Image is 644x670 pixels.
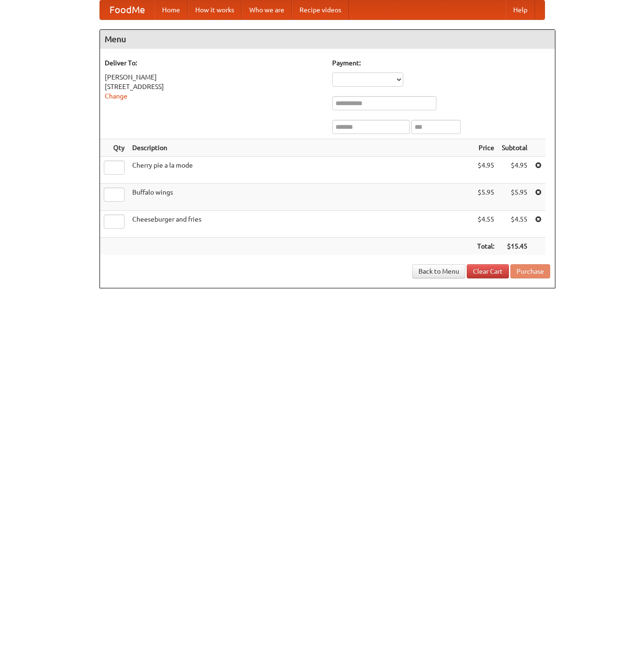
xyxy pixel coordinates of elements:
th: $15.45 [498,238,531,255]
td: Buffalo wings [128,184,473,211]
button: Purchase [510,264,550,278]
a: Change [105,92,127,100]
div: [PERSON_NAME] [105,72,323,82]
a: Who we are [242,0,292,19]
h4: Menu [100,30,555,49]
td: $4.95 [473,157,498,184]
h5: Payment: [332,58,550,68]
h5: Deliver To: [105,58,323,68]
td: Cheeseburger and fries [128,211,473,238]
th: Description [128,139,473,157]
td: Cherry pie a la mode [128,157,473,184]
a: Recipe videos [292,0,349,19]
td: $5.95 [498,184,531,211]
a: Back to Menu [412,264,465,278]
div: [STREET_ADDRESS] [105,82,323,91]
th: Qty [100,139,128,157]
a: Clear Cart [467,264,509,278]
td: $4.55 [498,211,531,238]
td: $5.95 [473,184,498,211]
td: $4.95 [498,157,531,184]
th: Price [473,139,498,157]
a: How it works [188,0,242,19]
a: FoodMe [100,0,154,19]
th: Subtotal [498,139,531,157]
a: Home [154,0,188,19]
td: $4.55 [473,211,498,238]
th: Total: [473,238,498,255]
a: Help [506,0,535,19]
